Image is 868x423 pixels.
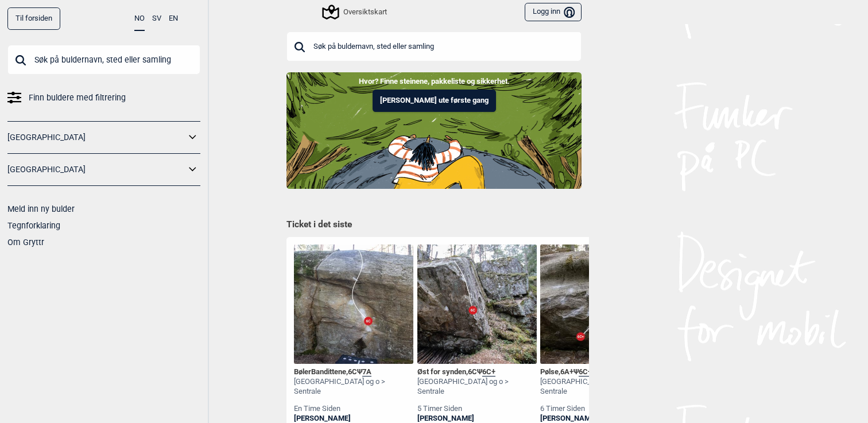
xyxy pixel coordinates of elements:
[468,367,477,376] span: 6C
[362,367,371,377] span: 7A
[525,3,582,22] button: Logg inn
[134,7,145,31] button: NO
[294,245,413,364] img: Boler Bandittene 200324
[7,221,60,230] a: Tegnforklaring
[7,129,185,146] a: [GEOGRAPHIC_DATA]
[560,367,573,376] span: 6A+
[286,72,582,188] img: Indoor to outdoor
[417,367,537,377] div: Øst for synden , Ψ
[540,404,660,414] div: 6 timer siden
[152,7,161,30] button: SV
[540,245,660,364] img: Polse SS 200526
[417,245,537,364] img: Ost for synden 200329
[417,404,537,414] div: 5 timer siden
[7,161,185,178] a: [GEOGRAPHIC_DATA]
[7,45,200,75] input: Søk på buldernavn, sted eller samling
[324,5,387,19] div: Oversiktskart
[286,219,582,231] h1: Ticket i det siste
[579,367,592,377] span: 6C+
[417,377,537,397] div: [GEOGRAPHIC_DATA] og o > Sentrale
[29,90,126,106] span: Finn buldere med filtrering
[7,238,44,247] a: Om Gryttr
[373,90,496,112] button: [PERSON_NAME] ute første gang
[7,90,200,106] a: Finn buldere med filtrering
[540,367,660,377] div: Pølse , Ψ
[348,367,357,376] span: 6C
[169,7,178,30] button: EN
[7,7,60,30] a: Til forsiden
[294,404,413,414] div: en time siden
[294,367,413,377] div: BølerBandittene , Ψ
[9,76,859,87] p: Hvor? Finne steinene, pakkeliste og sikkerhet.
[482,367,495,377] span: 6C+
[294,377,413,397] div: [GEOGRAPHIC_DATA] og o > Sentrale
[540,377,660,397] div: [GEOGRAPHIC_DATA] og o > Sentrale
[286,32,582,61] input: Søk på buldernavn, sted eller samling
[7,204,75,214] a: Meld inn ny bulder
